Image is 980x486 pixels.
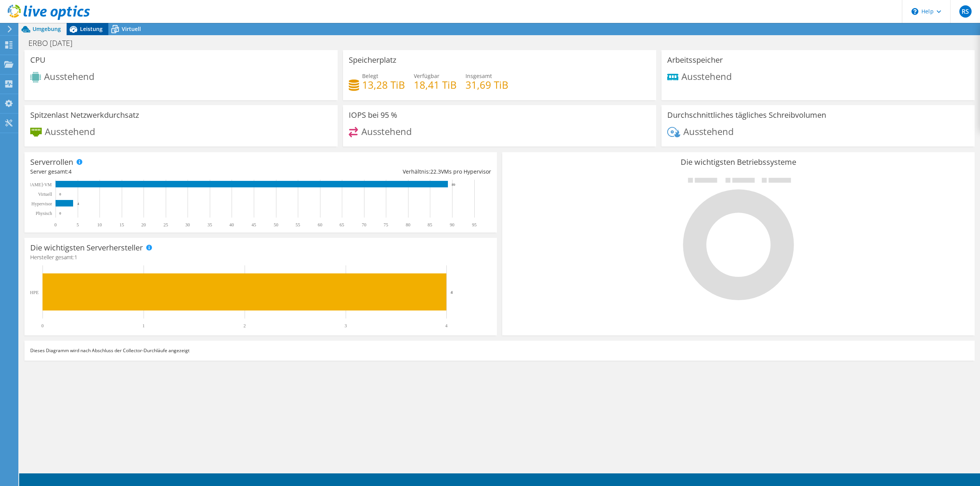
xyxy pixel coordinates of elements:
[185,222,190,228] text: 30
[414,81,457,89] h4: 18,41 TiB
[30,244,143,252] h3: Die wichtigsten Serverhersteller
[80,25,103,33] span: Leistung
[243,323,246,328] text: 2
[30,158,73,166] h3: Serverrollen
[508,158,969,166] h3: Die wichtigsten Betriebssysteme
[229,222,234,228] text: 40
[667,111,826,119] h3: Durchschnittliches tägliches Schreibvolumen
[59,192,61,196] text: 0
[24,341,975,361] div: Dieses Diagramm wird nach Abschluss der Collector-Durchläufe angezeigt
[54,222,57,228] text: 0
[207,222,212,228] text: 35
[44,70,95,83] span: Ausstehend
[142,323,145,328] text: 1
[252,222,256,228] text: 45
[465,72,492,80] span: Insgesamt
[261,167,491,176] div: Verhältnis: VMs pro Hypervisor
[345,323,347,328] text: 3
[45,125,95,137] span: Ausstehend
[30,167,261,176] div: Server gesamt:
[74,254,77,261] span: 1
[30,56,46,64] h3: CPU
[77,222,79,228] text: 5
[414,72,439,80] span: Verfügbar
[428,222,432,228] text: 85
[362,81,405,89] h4: 13,28 TiB
[77,202,79,206] text: 4
[30,111,139,119] h3: Spitzenlast Netzwerkdurchsatz
[163,222,168,228] text: 25
[296,222,300,228] text: 55
[318,222,322,228] text: 60
[451,290,453,294] text: 4
[959,5,972,18] span: RS
[119,222,124,228] text: 15
[36,211,52,216] text: Physisch
[41,323,44,328] text: 0
[406,222,410,228] text: 80
[30,290,39,295] text: HPE
[31,201,52,206] text: Hypervisor
[361,125,412,137] span: Ausstehend
[452,183,456,187] text: 89
[465,81,508,89] h4: 31,69 TiB
[141,222,146,228] text: 20
[38,192,52,197] text: Virtuell
[667,56,723,64] h3: Arbeitsspeicher
[362,222,366,228] text: 70
[681,70,732,82] span: Ausstehend
[340,222,344,228] text: 65
[683,125,734,137] span: Ausstehend
[349,56,396,64] h3: Speicherplatz
[59,211,61,215] text: 0
[430,168,441,175] span: 22.3
[911,8,918,15] svg: \n
[274,222,278,228] text: 50
[445,323,448,328] text: 4
[30,253,491,262] h4: Hersteller gesamt:
[384,222,388,228] text: 75
[33,25,61,33] span: Umgebung
[25,39,84,47] h1: ERBO [DATE]
[349,111,397,119] h3: IOPS bei 95 %
[362,72,378,80] span: Belegt
[122,25,141,33] span: Virtuell
[450,222,454,228] text: 90
[472,222,477,228] text: 95
[69,168,72,175] span: 4
[97,222,102,228] text: 10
